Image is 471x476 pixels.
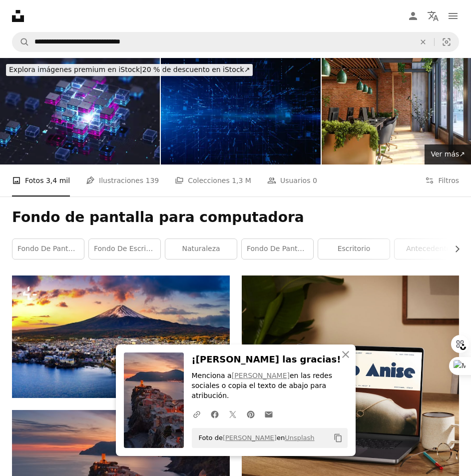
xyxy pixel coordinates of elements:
[423,6,443,26] button: Idioma
[161,58,321,164] img: Ciberespacio digital con partículas y conexiones de red de datos digitales. Concepto de fondo abs...
[412,32,434,51] button: Borrar
[12,332,230,341] a: La montaña Fuji y el lago Kawaguchiko al atardecer, las estaciones de otoño de la montaña Fuji en...
[285,434,314,441] a: Unsplash
[403,6,423,26] a: Iniciar sesión / Registrarse
[192,352,348,367] h3: ¡[PERSON_NAME] las gracias!
[165,239,237,259] a: naturaleza
[267,164,317,196] a: Usuarios 0
[194,430,315,446] span: Foto de en
[395,239,466,259] a: antecedentes
[223,434,277,441] a: [PERSON_NAME]
[12,239,84,259] a: fondo de pantalla
[232,175,251,186] span: 1,3 M
[425,144,471,164] a: Ver más↗
[12,32,29,51] button: Buscar en Unsplash
[12,275,230,398] img: La montaña Fuji y el lago Kawaguchiko al atardecer, las estaciones de otoño de la montaña Fuji en...
[86,164,159,196] a: Ilustraciones 139
[330,429,347,446] button: Copiar al portapapeles
[443,6,463,26] button: Menú
[313,175,317,186] span: 0
[224,404,242,424] a: Comparte en Twitter
[206,404,224,424] a: Comparte en Facebook
[9,65,142,73] span: Explora imágenes premium en iStock |
[12,10,24,22] a: Inicio — Unsplash
[448,239,459,259] button: desplazar lista a la derecha
[431,150,465,158] span: Ver más ↗
[12,208,459,226] h1: Fondo de pantalla para computadora
[12,32,459,52] form: Encuentra imágenes en todo el sitio
[242,404,260,424] a: Comparte en Pinterest
[242,239,313,259] a: Fondo de pantalla 4k
[260,404,278,424] a: Comparte por correo electrónico
[425,164,459,196] button: Filtros
[318,239,390,259] a: escritorio
[89,239,160,259] a: Fondo de escritorio
[9,65,250,73] span: 20 % de descuento en iStock ↗
[435,32,459,51] button: Búsqueda visual
[192,371,348,401] p: Menciona a en las redes sociales o copia el texto de abajo para atribución.
[232,371,290,379] a: [PERSON_NAME]
[175,164,251,196] a: Colecciones 1,3 M
[145,175,159,186] span: 139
